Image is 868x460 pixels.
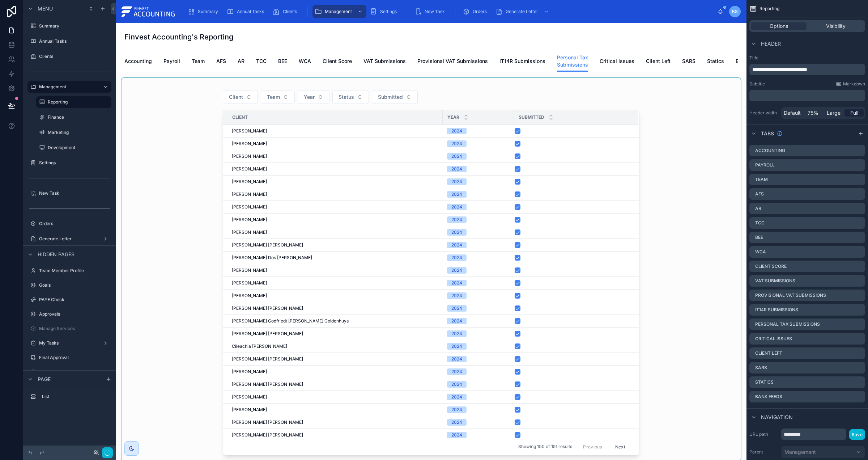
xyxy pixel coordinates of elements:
a: Payroll [163,55,180,69]
a: Finance [36,111,111,123]
span: Annual Tasks [237,9,264,14]
span: Tabs [761,130,774,137]
span: Critical Issues [600,58,634,65]
span: New Task [425,9,445,14]
div: scrollable content [749,64,865,75]
span: Personal Tax Submissions [557,54,588,68]
a: WCA [299,55,311,69]
span: Client [232,114,248,120]
a: AR [238,55,244,69]
label: Team [755,177,768,182]
a: Marketing [36,127,111,138]
span: Statics [707,58,724,65]
a: Critical Issues [600,55,634,69]
span: Payroll [163,58,180,65]
span: Markdown [843,81,865,87]
label: Title [749,55,865,61]
label: Bank Feeds [755,394,782,400]
label: Clients [39,54,110,59]
label: Generate Letter [39,236,100,242]
label: PAYE Check [39,297,110,303]
span: Generate Letter [506,9,538,14]
a: Clients [27,51,111,62]
span: Management [325,9,352,14]
a: Clients [271,5,302,18]
span: WCA [299,58,311,65]
span: AR [238,58,244,65]
span: Clients [283,9,297,14]
span: AFS [216,58,226,65]
a: Accounting [124,55,152,69]
label: Accounting [755,148,785,153]
label: SARS [755,365,767,371]
label: Orders [39,221,110,227]
label: Statics [755,379,774,385]
a: Orders [27,218,111,229]
a: Client Left [646,55,671,69]
span: Year [447,114,459,120]
span: Header [761,40,781,47]
a: Goals [27,279,111,291]
a: PAYE Check [27,294,111,305]
a: Client Approved VAT [27,366,111,378]
a: Generate Letter [493,5,553,18]
label: Subtitle [749,81,765,87]
label: URL path [749,431,778,437]
span: Visibility [826,22,846,30]
a: Reporting [36,96,111,108]
label: Reporting [48,99,107,105]
span: Menu [38,5,53,12]
a: Provisional VAT Submissions [417,55,488,69]
a: Annual Tasks [27,35,111,47]
div: scrollable content [749,90,865,101]
label: Provisional VAT Submissions [755,292,826,298]
label: TCC [755,220,765,226]
a: Settings [368,5,402,18]
label: VAT Submissions [755,278,795,284]
label: Final Approval [39,355,110,360]
span: 75% [808,109,818,117]
span: Showing 100 of 151 results [518,444,572,450]
label: My Tasks [39,340,100,346]
a: BEE [278,55,287,69]
label: List [42,394,109,400]
label: Approvals [39,311,110,317]
span: IT14R Submissions [499,58,545,65]
label: Personal Tax Submissions [755,321,820,327]
a: Manage Services [27,323,111,334]
button: Next [610,441,630,452]
label: BEE [755,235,763,240]
span: Large [827,109,841,117]
a: Personal Tax Submissions [557,51,588,72]
label: Manage Services [39,326,110,332]
label: WCA [755,249,766,255]
label: Development [48,145,110,151]
span: Default [784,109,801,117]
label: New Task [39,190,110,196]
span: BEE [278,58,287,65]
label: Payroll [755,162,775,168]
a: Client Score [323,55,352,69]
a: VAT Submissions [363,55,406,69]
label: IT14R Submissions [755,307,798,313]
a: TCC [256,55,267,69]
a: Markdown [836,81,865,87]
label: Client Approved VAT [39,369,110,375]
span: Summary [198,9,218,14]
a: Approvals [27,308,111,320]
a: Development [36,142,111,153]
button: Save [849,429,865,440]
label: Finance [48,114,110,120]
span: Accounting [124,58,152,65]
span: Client Score [323,58,352,65]
label: Goals [39,282,110,288]
a: Management [312,5,366,18]
label: Client Score [755,263,787,269]
a: SARS [682,55,695,69]
a: Team [192,55,205,69]
label: Team Member Profile [39,268,110,274]
span: TCC [256,58,267,65]
label: AR [755,206,761,211]
a: Annual Tasks [225,5,269,18]
a: Orders [460,5,492,18]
